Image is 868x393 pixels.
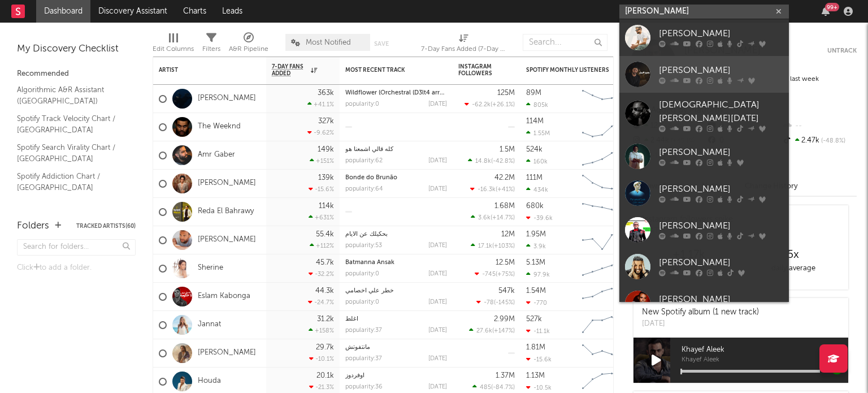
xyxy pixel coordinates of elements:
[526,327,550,335] div: -11.1k
[345,373,364,379] a: اوفردوز
[345,90,447,96] div: Wildflower (Orchestral (D3lt4 arrang.)
[318,89,334,97] div: 363k
[458,63,498,77] div: Instagram Followers
[317,316,334,323] div: 31.2k
[482,271,496,278] span: -745
[526,101,548,109] div: 805k
[619,285,789,322] a: [PERSON_NAME]
[345,186,383,192] div: popularity: 64
[526,146,542,153] div: 524k
[494,202,515,210] div: 1.68M
[475,158,491,165] span: 14.8k
[642,318,759,330] div: [DATE]
[17,239,136,256] input: Search for folders...
[229,28,268,61] div: A&R Pipeline
[476,299,515,306] div: ( )
[682,343,848,357] span: Khayef Aleek
[470,185,515,193] div: ( )
[306,39,351,46] span: Most Notified
[526,174,542,182] div: 111M
[198,264,223,273] a: Sherine
[526,316,542,323] div: 527k
[577,113,628,141] svg: Chart title
[17,199,124,222] a: TikTok Videos Assistant / [GEOGRAPHIC_DATA]
[309,185,334,193] div: -15.6 %
[577,170,628,198] svg: Chart title
[619,175,789,211] a: [PERSON_NAME]
[345,158,383,164] div: popularity: 62
[345,231,388,237] a: بحكيلك عن الأيام
[345,175,397,181] a: Bonde do Brunão
[782,133,857,148] div: 2.47k
[345,384,383,390] div: popularity: 36
[198,94,256,103] a: [PERSON_NAME]
[345,231,447,237] div: بحكيلك عن الأيام
[310,242,334,249] div: +112 %
[198,348,256,358] a: [PERSON_NAME]
[526,231,546,238] div: 1.95M
[345,67,430,74] div: Most Recent Track
[497,89,515,97] div: 125M
[198,150,235,160] a: Amr Gaber
[345,344,370,351] a: مانتفوتش
[659,256,783,270] div: [PERSON_NAME]
[345,316,358,322] a: اغلط
[577,141,628,170] svg: Chart title
[472,102,491,108] span: -62.2k
[272,63,308,77] span: 7-Day Fans Added
[345,90,454,96] a: Wildflower (Orchestral (D3lt4 arrang.)
[428,271,447,277] div: [DATE]
[501,231,515,238] div: 12M
[428,186,447,192] div: [DATE]
[465,101,515,108] div: ( )
[345,288,394,294] a: خطر علي اخصامي
[76,223,136,229] button: Tracked Artists(60)
[374,41,389,47] button: Save
[307,101,334,108] div: +41.1 %
[345,299,379,305] div: popularity: 0
[659,293,783,306] div: [PERSON_NAME]
[497,187,513,193] span: +41 %
[17,67,136,81] div: Recommended
[468,157,515,165] div: ( )
[319,202,334,210] div: 114k
[682,357,848,364] span: Khayef Aleek
[577,198,628,226] svg: Chart title
[526,89,541,97] div: 89M
[493,385,513,391] span: -84.7 %
[494,328,513,334] span: +147 %
[471,214,515,221] div: ( )
[17,219,49,233] div: Folders
[492,215,513,221] span: +14.7 %
[526,372,545,379] div: 1.13M
[619,56,789,93] a: [PERSON_NAME]
[577,85,628,113] svg: Chart title
[198,235,256,245] a: [PERSON_NAME]
[619,211,789,248] a: [PERSON_NAME]
[153,42,194,56] div: Edit Columns
[472,383,515,391] div: ( )
[619,5,789,19] input: Search for artists
[619,248,789,285] a: [PERSON_NAME]
[345,260,447,266] div: Batmanna Ansak
[577,339,628,368] svg: Chart title
[659,64,783,77] div: [PERSON_NAME]
[822,7,830,16] button: 99+
[345,316,447,322] div: اغلط
[17,42,136,56] div: My Discovery Checklist
[619,19,789,56] a: [PERSON_NAME]
[198,377,221,386] a: Houda
[619,138,789,175] a: [PERSON_NAME]
[310,157,334,165] div: +151 %
[428,158,447,164] div: [DATE]
[345,288,447,294] div: خطر علي اخصامي
[198,292,250,301] a: Eslam Kabonga
[316,372,334,379] div: 20.1k
[345,146,447,153] div: كله قالي اشمعنا هو
[494,243,513,249] span: +103 %
[198,179,256,188] a: [PERSON_NAME]
[526,356,552,363] div: -15.6k
[198,122,241,132] a: The Weeknd
[496,300,513,306] span: -145 %
[526,67,611,74] div: Spotify Monthly Listeners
